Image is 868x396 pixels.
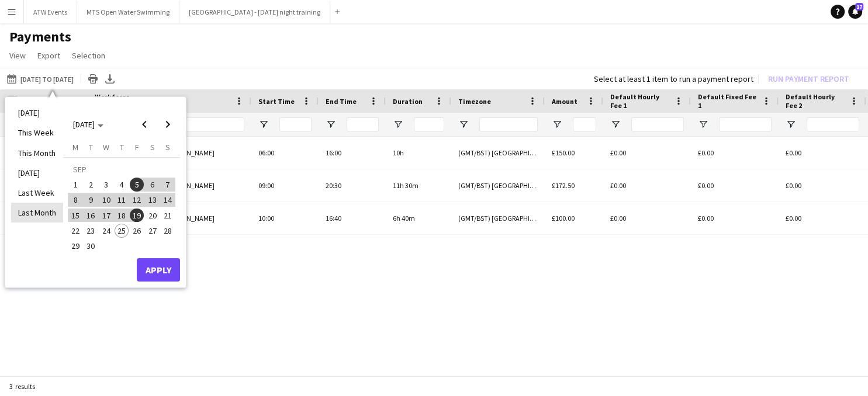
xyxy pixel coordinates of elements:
button: Open Filter Menu [393,119,403,130]
span: 13 [146,193,160,207]
span: [PERSON_NAME] [165,181,215,190]
span: Default Hourly Fee 2 [786,92,845,110]
button: 03-09-2025 [99,177,114,192]
button: 12-09-2025 [129,192,144,207]
button: 11-09-2025 [114,192,129,207]
button: Open Filter Menu [258,119,269,130]
li: This Week [11,123,63,143]
button: Open Filter Menu [458,119,469,130]
span: M [72,142,78,152]
span: F [135,142,139,152]
button: 18-09-2025 [114,207,129,223]
span: T [119,142,123,152]
span: W [103,142,109,152]
span: 21 [161,209,175,223]
div: £0.00 [691,202,779,234]
button: 13-09-2025 [144,192,160,207]
span: Default Hourly Fee 1 [610,92,670,110]
app-action-btn: Export XLSX [103,72,117,86]
div: 16:00 [319,137,386,169]
span: 2 [84,178,98,192]
button: 15-09-2025 [68,207,83,223]
span: 24 [99,224,113,238]
div: £0.00 [779,169,866,202]
span: Start Time [258,97,295,106]
button: [DATE] to [DATE] [5,72,76,86]
button: Open Filter Menu [552,119,562,130]
button: 22-09-2025 [68,223,83,238]
span: 8 [68,193,82,207]
span: 17 [855,3,863,11]
div: £0.00 [779,137,866,169]
span: Duration [393,97,423,106]
button: Open Filter Menu [698,119,708,130]
button: 21-09-2025 [160,207,175,223]
span: 15 [68,209,82,223]
button: [GEOGRAPHIC_DATA] - [DATE] night training [179,1,330,23]
span: 29 [68,239,82,253]
div: 09:00 [251,169,319,202]
span: View [9,50,26,61]
span: 7 [161,178,175,192]
button: 07-09-2025 [160,177,175,192]
app-action-btn: Print [86,72,100,86]
div: £0.00 [779,202,866,234]
button: 24-09-2025 [99,223,114,238]
span: [PERSON_NAME] [165,148,215,157]
input: Default Fixed Fee 1 Filter Input [719,117,772,131]
button: 26-09-2025 [129,223,144,238]
span: 1 [68,178,82,192]
button: 10-09-2025 [99,192,114,207]
input: Default Hourly Fee 1 Filter Input [631,117,684,131]
div: 20:30 [319,169,386,202]
span: S [150,142,155,152]
div: 6h 40m [386,202,451,234]
span: 10 [99,193,113,207]
button: 04-09-2025 [114,177,129,192]
div: 06:00 [251,137,319,169]
div: 16:40 [319,202,386,234]
span: 30 [84,239,98,253]
span: Default Fixed Fee 1 [698,92,758,110]
span: 11 [115,193,129,207]
input: Timezone Filter Input [479,117,538,131]
span: 23 [84,224,98,238]
span: 14 [161,193,175,207]
button: ATW Events [24,1,77,23]
span: End Time [326,97,357,106]
input: Default Hourly Fee 2 Filter Input [807,117,859,131]
span: Selection [72,50,105,61]
span: Export [37,50,60,61]
span: 6 [146,178,160,192]
span: 18 [115,209,129,223]
button: Apply [137,258,180,282]
input: Amount Filter Input [573,117,596,131]
li: Last Month [11,203,63,223]
a: Export [33,48,65,63]
button: Choose month and year [68,114,108,135]
span: 5 [130,178,144,192]
button: Open Filter Menu [610,119,621,130]
input: End Time Filter Input [347,117,379,131]
button: 17-09-2025 [99,207,114,223]
div: (GMT/BST) [GEOGRAPHIC_DATA] [451,202,545,234]
input: Start Time Filter Input [279,117,312,131]
span: [PERSON_NAME] [165,214,215,223]
button: Next month [156,113,179,136]
span: 3 [99,178,113,192]
button: 16-09-2025 [83,207,98,223]
button: 30-09-2025 [83,238,98,253]
div: (GMT/BST) [GEOGRAPHIC_DATA] [451,169,545,202]
li: Last Week [11,183,63,203]
li: This Month [11,143,63,163]
input: Name Filter Input [186,117,244,131]
button: 01-09-2025 [68,177,83,192]
span: £172.50 [552,181,575,190]
td: SEP [68,162,175,177]
span: 26 [130,224,144,238]
button: 19-09-2025 [129,207,144,223]
button: 14-09-2025 [160,192,175,207]
li: [DATE] [11,103,63,123]
div: £0.00 [603,202,691,234]
span: 12 [130,193,144,207]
